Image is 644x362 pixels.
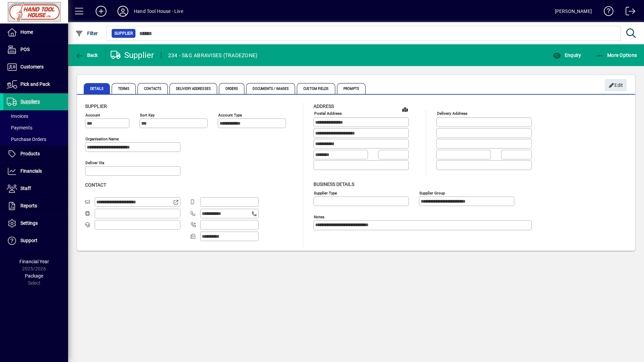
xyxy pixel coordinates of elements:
[3,41,68,58] a: POS
[90,5,112,17] button: Add
[314,214,324,219] mat-label: Notes
[219,83,245,94] span: Orders
[3,180,68,197] a: Staff
[3,76,68,93] a: Pick and Pack
[20,81,50,87] span: Pick and Pack
[3,110,68,122] a: Invoices
[85,182,106,188] span: Contact
[74,49,100,61] button: Back
[7,125,32,130] span: Payments
[20,29,33,35] span: Home
[594,49,639,61] button: More Options
[25,273,43,279] span: Package
[85,160,104,165] mat-label: Deliver via
[599,1,614,23] a: Knowledge Base
[19,259,49,264] span: Financial Year
[7,137,46,142] span: Purchase Orders
[3,232,68,249] a: Support
[400,104,410,115] a: View on map
[68,49,106,61] app-page-header-button: Back
[621,1,635,23] a: Logout
[314,190,337,195] mat-label: Supplier type
[3,145,68,162] a: Products
[75,52,98,58] span: Back
[3,122,68,133] a: Payments
[85,137,119,141] mat-label: Organisation name
[3,215,68,232] a: Settings
[337,83,366,94] span: Prompts
[134,6,183,17] div: Hand Tool House - Live
[3,198,68,215] a: Reports
[553,52,581,58] span: Enquiry
[313,104,334,109] span: Address
[3,133,68,145] a: Purchase Orders
[112,83,136,94] span: Terms
[20,238,37,243] span: Support
[85,113,100,117] mat-label: Account
[419,190,445,195] mat-label: Supplier group
[20,168,42,174] span: Financials
[313,182,354,187] span: Business details
[555,6,592,17] div: [PERSON_NAME]
[20,99,40,104] span: Suppliers
[605,79,627,91] button: Edit
[111,50,154,61] div: Supplier
[20,47,30,52] span: POS
[20,220,38,226] span: Settings
[168,50,258,61] div: 234 - S&G ABRAVISES (TRADEZONE)
[3,24,68,41] a: Home
[20,203,37,208] span: Reports
[3,163,68,180] a: Financials
[114,30,133,37] span: Supplier
[20,151,40,156] span: Products
[20,186,31,191] span: Staff
[112,5,134,17] button: Profile
[246,83,295,94] span: Documents / Images
[7,113,28,119] span: Invoices
[138,83,168,94] span: Contacts
[20,64,44,69] span: Customers
[3,59,68,76] a: Customers
[218,113,242,117] mat-label: Account Type
[75,31,98,36] span: Filter
[74,27,100,40] button: Filter
[596,52,637,58] span: More Options
[609,80,623,91] span: Edit
[85,104,107,109] span: Supplier
[551,49,583,61] button: Enquiry
[297,83,335,94] span: Custom Fields
[84,83,110,94] span: Details
[170,83,217,94] span: Delivery Addresses
[140,113,155,117] mat-label: Sort key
